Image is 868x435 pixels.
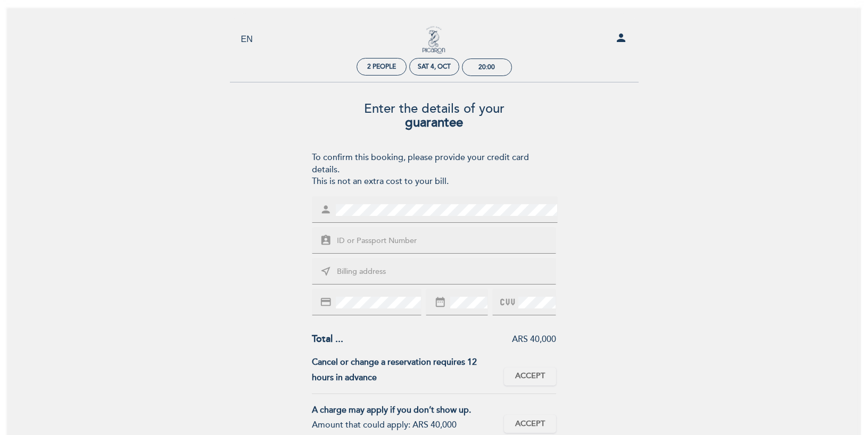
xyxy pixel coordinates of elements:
div: Amount that could apply: ARS 40,000 [312,417,495,433]
span: Accept [515,419,545,430]
button: person [615,31,627,48]
i: date_range [434,296,446,308]
i: person [615,31,627,44]
input: Billing address [336,266,557,278]
div: Sat 4, Oct [418,63,451,71]
div: A charge may apply if you don’t show up. [312,403,495,418]
span: Total ... [312,333,343,345]
div: 20:00 [478,63,495,71]
i: credit_card [320,296,332,308]
input: ID or Passport Number [336,235,557,247]
span: Enter the details of your [364,101,505,116]
button: Accept [504,415,556,433]
span: 2 people [367,63,396,71]
button: Accept [504,367,556,386]
div: To confirm this booking, please provide your credit card details. This is not an extra cost to yo... [312,152,556,188]
div: ARS 40,000 [343,333,556,346]
i: near_me [320,265,332,277]
div: Cancel or change a reservation requires 12 hours in advance [312,355,504,386]
i: assignment_ind [320,235,332,246]
i: person [320,204,332,215]
span: Accept [515,371,545,382]
b: guarantee [405,115,463,130]
a: Picaron BA [368,25,501,54]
